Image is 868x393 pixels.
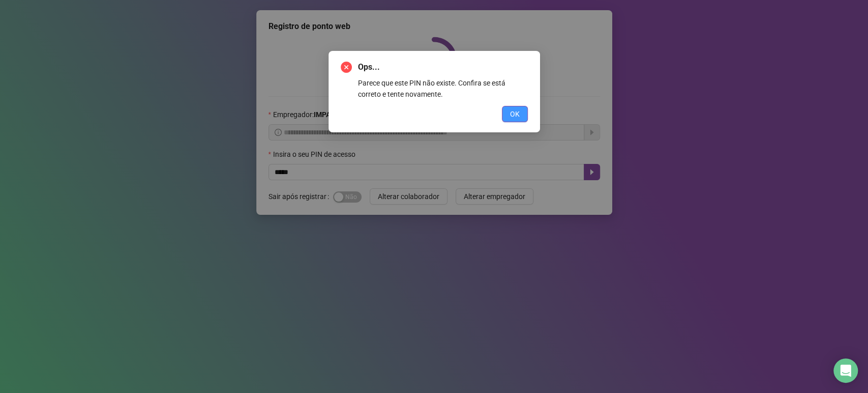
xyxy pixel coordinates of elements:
div: Parece que este PIN não existe. Confira se está correto e tente novamente. [358,77,528,100]
span: OK [510,108,520,120]
span: Ops... [358,61,528,73]
span: close-circle [341,62,352,73]
div: Open Intercom Messenger [833,358,858,383]
button: OK [502,106,528,122]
